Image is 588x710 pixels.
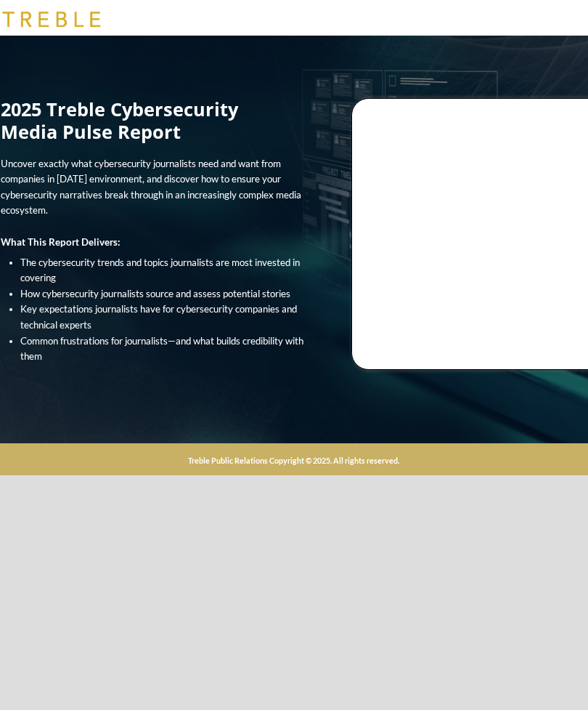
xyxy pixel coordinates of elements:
[1,236,121,248] strong: What This Report Delivers:
[20,257,300,284] span: The cybersecurity trends and topics journalists are most invested in covering
[1,97,238,144] span: 2025 Treble Cybersecurity Media Pulse Report
[20,335,303,363] span: Common frustrations for journalists—and what builds credibility with them
[1,158,301,217] span: Uncover exactly what cybersecurity journalists need and want from companies in [DATE] environment...
[188,456,399,465] strong: Treble Public Relations Copyright © 2025. All rights reserved.
[20,288,290,299] span: How cybersecurity journalists source and assess potential stories
[20,303,297,331] span: Key expectations journalists have for cybersecurity companies and technical experts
